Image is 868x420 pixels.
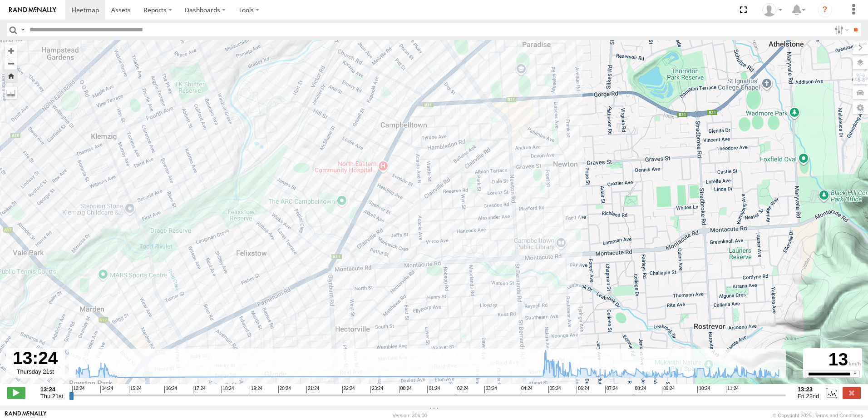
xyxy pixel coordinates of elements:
button: Zoom out [5,57,17,70]
label: Close [843,387,861,399]
span: 00:24 [399,386,412,393]
span: Thu 21st Aug 2025 [40,393,63,400]
span: 02:24 [456,386,469,393]
span: 09:24 [662,386,675,393]
span: 08:24 [634,386,646,393]
span: Fri 22nd Aug 2025 [798,393,819,400]
img: rand-logo.svg [9,7,56,13]
span: 14:24 [100,386,113,393]
span: 03:24 [484,386,497,393]
label: Play/Stop [7,387,25,399]
div: Version: 306.00 [393,413,427,418]
label: Search Query [19,23,26,36]
span: 21:24 [306,386,319,393]
span: 18:24 [221,386,234,393]
a: Terms and Conditions [815,413,863,418]
strong: 13:23 [798,386,819,393]
button: Zoom in [5,45,17,57]
span: 11:24 [726,386,739,393]
span: 17:24 [193,386,206,393]
label: Search Filter Options [831,23,850,36]
span: 01:24 [427,386,440,393]
span: 04:24 [520,386,533,393]
button: Zoom Home [5,70,17,82]
a: Visit our Website [5,411,47,420]
span: 05:24 [548,386,561,393]
label: Map Settings [853,101,868,114]
span: 13:24 [72,386,85,393]
span: 07:24 [605,386,618,393]
span: 06:24 [577,386,589,393]
strong: 13:24 [40,386,63,393]
span: 23:24 [370,386,383,393]
span: 19:24 [250,386,262,393]
label: Measure [5,86,17,99]
span: 22:24 [342,386,355,393]
span: 20:24 [278,386,291,393]
span: 10:24 [697,386,710,393]
div: 13 [804,350,861,370]
span: 15:24 [129,386,142,393]
div: Mitchell Nelson [759,3,785,17]
span: 16:24 [164,386,177,393]
i: ? [818,3,832,17]
div: © Copyright 2025 - [773,413,863,418]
